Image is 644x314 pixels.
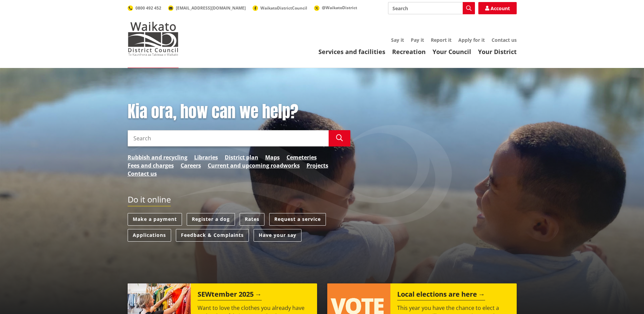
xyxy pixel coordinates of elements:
[128,170,157,178] a: Contact us
[391,37,404,43] a: Say it
[176,229,249,242] a: Feedback & Complaints
[128,195,171,207] h2: Do it online
[478,48,517,56] a: Your District
[260,5,307,11] span: WaikatoDistrictCouncil
[254,229,301,242] a: Have your say
[128,153,187,161] a: Rubbish and recycling
[225,153,258,161] a: District plan
[194,153,218,161] a: Libraries
[240,213,264,226] a: Rates
[431,37,452,43] a: Report it
[458,37,485,43] a: Apply for it
[269,213,326,226] a: Request a service
[397,290,485,300] h2: Local elections are here
[318,48,385,56] a: Services and facilities
[392,48,426,56] a: Recreation
[411,37,424,43] a: Pay it
[128,229,171,242] a: Applications
[135,5,161,11] span: 0800 492 452
[128,213,182,226] a: Make a payment
[128,161,174,170] a: Fees and charges
[198,290,262,300] h2: SEWtember 2025
[253,5,307,11] a: WaikatoDistrictCouncil
[478,2,517,14] a: Account
[128,5,161,11] a: 0800 492 452
[322,5,357,11] span: @WaikatoDistrict
[128,130,329,146] input: Search input
[176,5,246,11] span: [EMAIL_ADDRESS][DOMAIN_NAME]
[128,102,350,122] h1: Kia ora, how can we help?
[187,213,235,226] a: Register a dog
[492,37,517,43] a: Contact us
[168,5,246,11] a: [EMAIL_ADDRESS][DOMAIN_NAME]
[307,161,328,170] a: Projects
[208,161,300,170] a: Current and upcoming roadworks
[181,161,201,170] a: Careers
[314,5,357,11] a: @WaikatoDistrict
[388,2,475,14] input: Search input
[128,22,179,56] img: Waikato District Council - Te Kaunihera aa Takiwaa o Waikato
[287,153,317,161] a: Cemeteries
[433,48,471,56] a: Your Council
[265,153,280,161] a: Maps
